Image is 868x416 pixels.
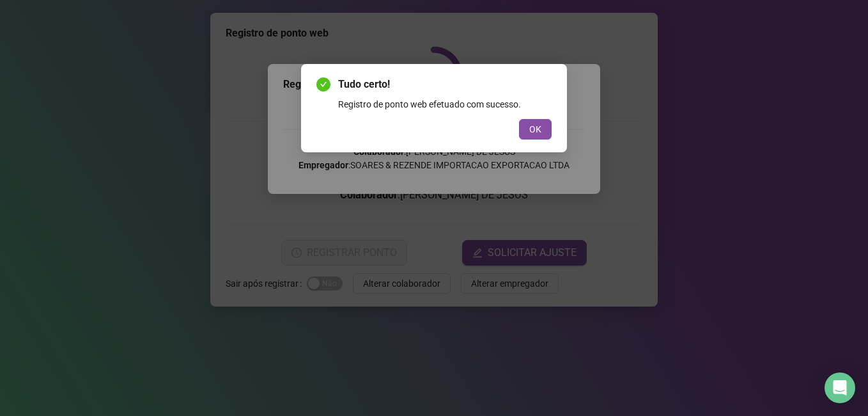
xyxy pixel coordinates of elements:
span: Tudo certo! [338,77,552,92]
button: OK [519,119,552,140]
span: OK [529,122,541,136]
span: check-circle [316,77,330,92]
div: Open Intercom Messenger [825,372,855,403]
div: Registro de ponto web efetuado com sucesso. [338,97,552,111]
